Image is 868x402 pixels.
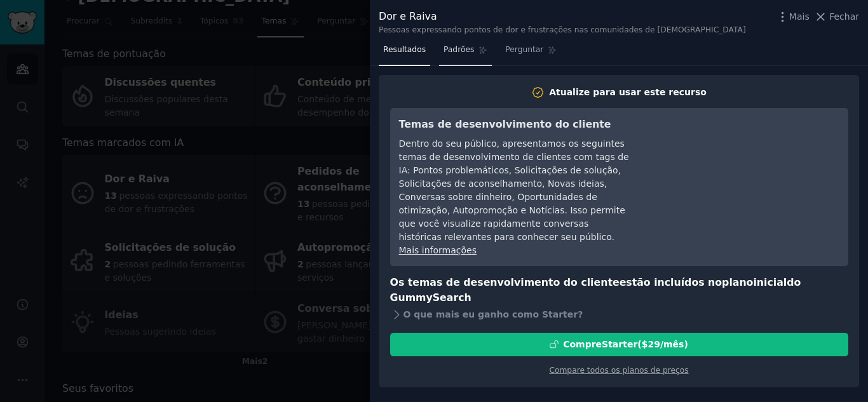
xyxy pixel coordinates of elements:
[563,339,602,349] font: Compre
[602,339,637,349] font: Starter
[379,40,430,66] a: Resultados
[578,309,583,319] font: ?
[399,138,629,242] font: Dentro do seu público, apresentamos os seguintes temas de desenvolvimento de clientes com tags de...
[789,11,810,22] font: Mais
[637,339,648,349] font: ($
[722,276,753,288] font: plano
[439,40,492,66] a: Padrões
[399,118,611,130] font: Temas de desenvolvimento do cliente
[399,245,477,255] a: Mais informações
[649,117,839,212] iframe: Reprodutor de vídeo do YouTube
[390,333,848,356] button: CompreStarter($29/mês)
[444,45,474,54] font: Padrões
[814,10,859,23] button: Fechar
[684,339,688,349] font: )
[379,10,437,22] font: Dor e Raiva
[753,276,787,288] font: inicial
[501,40,561,66] a: Perguntar
[532,309,578,319] font: o Starter
[403,309,533,319] font: O que mais eu ganho com
[660,339,684,349] font: /mês
[379,25,746,34] font: Pessoas expressando pontos de dor e frustrações nas comunidades de [DEMOGRAPHIC_DATA]
[829,11,859,22] font: Fechar
[776,10,810,23] button: Mais
[390,276,620,288] font: Os temas de desenvolvimento do cliente
[383,45,426,54] font: Resultados
[648,339,660,349] font: 29
[505,45,543,54] font: Perguntar
[549,87,707,97] font: Atualize para usar este recurso
[620,276,722,288] font: estão incluídos no
[549,366,688,375] a: Compare todos os planos de preços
